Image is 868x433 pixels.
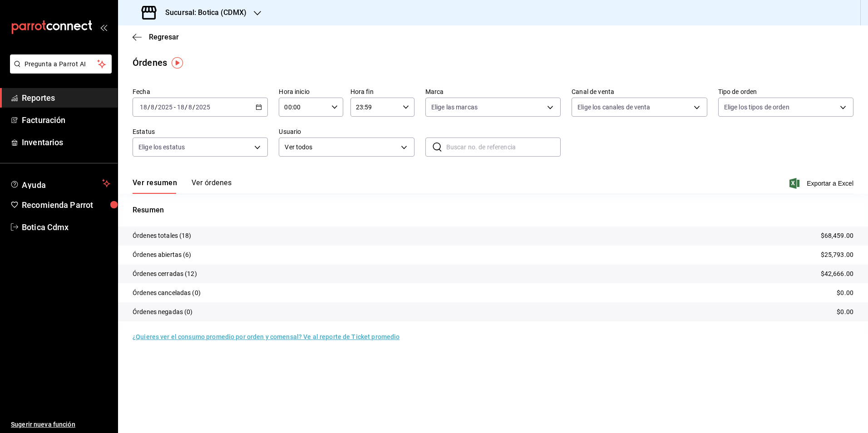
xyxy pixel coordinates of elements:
[192,103,195,111] span: /
[572,89,707,95] label: Canal de venta
[22,178,99,189] span: Ayuda
[133,178,177,194] button: Ver resumen
[133,128,268,135] label: Estatus
[431,103,478,112] span: Elige las marcas
[425,89,561,95] label: Marca
[10,54,112,74] button: Pregunta a Parrot AI
[172,57,183,69] img: Tooltip marker
[22,92,110,104] span: Reportes
[837,288,853,298] p: $0.00
[821,231,853,241] p: $68,459.00
[139,103,148,111] input: --
[133,333,399,340] a: ¿Quieres ver el consumo promedio por orden y comensal? Ve al reporte de Ticket promedio
[155,103,158,111] span: /
[185,103,187,111] span: /
[149,33,179,41] span: Regresar
[724,103,789,112] span: Elige los tipos de orden
[837,307,853,317] p: $0.00
[11,420,110,429] span: Sugerir nueva función
[133,56,167,69] div: Órdenes
[195,103,211,111] input: ----
[718,89,853,95] label: Tipo de orden
[22,221,110,233] span: Botica Cdmx
[577,103,650,112] span: Elige los canales de venta
[133,288,201,298] p: Órdenes canceladas (0)
[279,89,343,95] label: Hora inicio
[791,178,853,189] button: Exportar a Excel
[150,103,155,111] input: --
[285,143,397,152] span: Ver todos
[138,143,185,152] span: Elige los estatus
[133,33,179,41] button: Regresar
[158,103,173,111] input: ----
[133,178,232,194] div: navigation tabs
[133,307,193,317] p: Órdenes negadas (0)
[133,231,192,241] p: Órdenes totales (18)
[821,269,853,279] p: $42,666.00
[350,89,414,95] label: Hora fin
[174,103,176,111] span: -
[158,7,247,18] h3: Sucursal: Botica (CDMX)
[188,103,192,111] input: --
[177,103,185,111] input: --
[133,250,192,260] p: Órdenes abiertas (6)
[133,205,853,216] p: Resumen
[6,66,112,75] a: Pregunta a Parrot AI
[100,24,107,31] button: open_drawer_menu
[25,59,98,69] span: Pregunta a Parrot AI
[279,128,414,135] label: Usuario
[133,89,268,95] label: Fecha
[133,269,197,279] p: Órdenes cerradas (12)
[821,250,853,260] p: $25,793.00
[192,178,232,194] button: Ver órdenes
[446,138,561,156] input: Buscar no. de referencia
[148,103,150,111] span: /
[22,114,110,126] span: Facturación
[22,199,110,211] span: Recomienda Parrot
[22,136,110,148] span: Inventarios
